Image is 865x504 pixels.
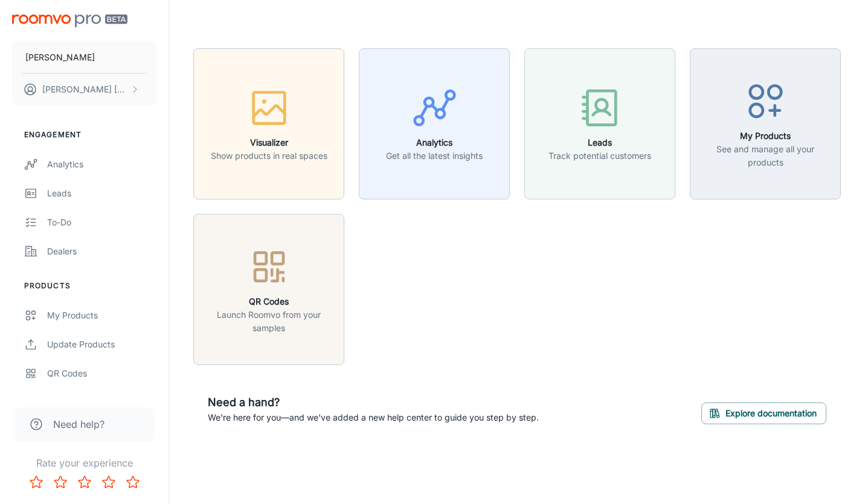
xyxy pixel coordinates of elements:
[359,48,510,199] button: AnalyticsGet all the latest insights
[208,411,539,424] p: We're here for you—and we've added a new help center to guide you step by step.
[42,83,127,96] p: [PERSON_NAME] [PERSON_NAME]
[193,214,344,365] button: QR CodesLaunch Roomvo from your samples
[524,48,675,199] button: LeadsTrack potential customers
[701,406,826,418] a: Explore documentation
[97,470,121,494] button: Rate 4 star
[47,245,156,258] div: Dealers
[47,187,156,200] div: Leads
[47,158,156,171] div: Analytics
[386,149,483,163] p: Get all the latest insights
[359,117,510,129] a: AnalyticsGet all the latest insights
[47,309,156,322] div: My Products
[121,470,145,494] button: Rate 5 star
[72,470,97,494] button: Rate 3 star
[548,136,651,149] h6: Leads
[24,470,48,494] button: Rate 1 star
[53,417,105,431] span: Need help?
[201,295,336,308] h6: QR Codes
[10,456,159,470] p: Rate your experience
[47,367,156,380] div: QR Codes
[690,117,841,129] a: My ProductsSee and manage all your products
[47,216,156,229] div: To-do
[48,470,72,494] button: Rate 2 star
[524,117,675,129] a: LeadsTrack potential customers
[47,338,156,351] div: Update Products
[25,51,95,64] p: [PERSON_NAME]
[12,42,156,73] button: [PERSON_NAME]
[698,143,833,169] p: See and manage all your products
[698,129,833,143] h6: My Products
[548,149,651,163] p: Track potential customers
[701,402,826,424] button: Explore documentation
[12,15,127,27] img: Roomvo PRO Beta
[12,74,156,105] button: [PERSON_NAME] [PERSON_NAME]
[193,282,344,294] a: QR CodesLaunch Roomvo from your samples
[211,136,327,149] h6: Visualizer
[193,48,344,199] button: VisualizerShow products in real spaces
[211,149,327,163] p: Show products in real spaces
[208,394,539,411] h6: Need a hand?
[690,48,841,199] button: My ProductsSee and manage all your products
[201,308,336,335] p: Launch Roomvo from your samples
[386,136,483,149] h6: Analytics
